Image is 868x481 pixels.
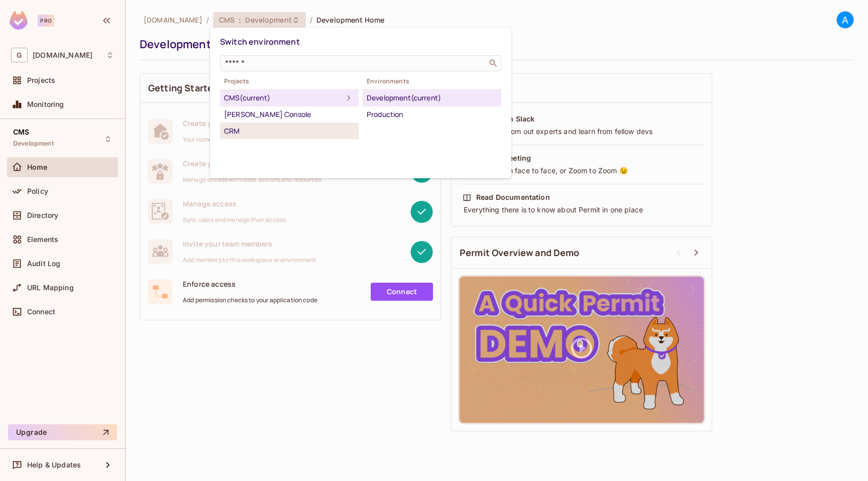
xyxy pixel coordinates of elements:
[363,77,501,85] span: Environments
[367,108,497,121] div: Production
[224,92,343,104] div: CMS (current)
[224,125,355,137] div: CRM
[220,77,359,85] span: Projects
[367,92,497,104] div: Development (current)
[224,108,355,121] div: [PERSON_NAME] Console
[220,36,300,47] span: Switch environment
